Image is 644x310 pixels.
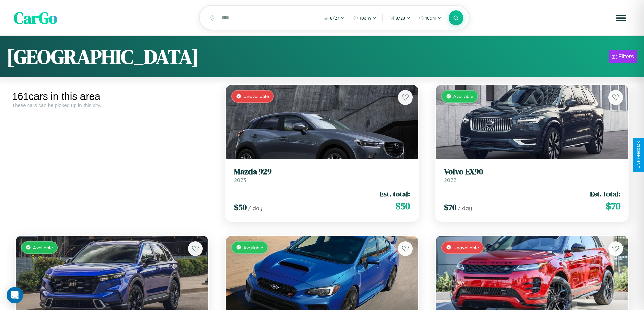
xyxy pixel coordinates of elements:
[618,53,634,60] div: Filters
[33,245,53,250] span: Available
[444,167,620,177] h3: Volvo EX90
[453,93,473,99] span: Available
[395,199,410,213] span: $ 50
[7,43,199,71] h1: [GEOGRAPHIC_DATA]
[243,245,263,250] span: Available
[243,93,269,99] span: Unavailable
[330,15,339,21] span: 8 / 27
[248,205,262,212] span: / day
[14,7,57,29] span: CarGo
[234,177,246,184] span: 2023
[453,245,479,250] span: Unavailable
[396,15,405,21] span: 8 / 28
[609,50,637,63] button: Filters
[360,15,371,21] span: 10am
[234,167,410,177] h3: Mazda 929
[444,202,456,213] span: $ 70
[12,102,212,108] div: These cars can be picked up in this city.
[444,177,456,184] span: 2022
[234,167,410,184] a: Mazda 9292023
[636,141,641,169] div: Give Feedback
[606,199,620,213] span: $ 70
[415,12,445,23] button: 10am
[380,189,410,199] span: Est. total:
[425,15,436,21] span: 10am
[7,287,23,303] div: Open Intercom Messenger
[590,189,620,199] span: Est. total:
[385,12,414,23] button: 8/28
[350,12,380,23] button: 10am
[234,202,247,213] span: $ 50
[320,12,348,23] button: 8/27
[444,167,620,184] a: Volvo EX902022
[458,205,472,212] span: / day
[612,8,630,27] button: Open menu
[12,91,212,102] div: 161 cars in this area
